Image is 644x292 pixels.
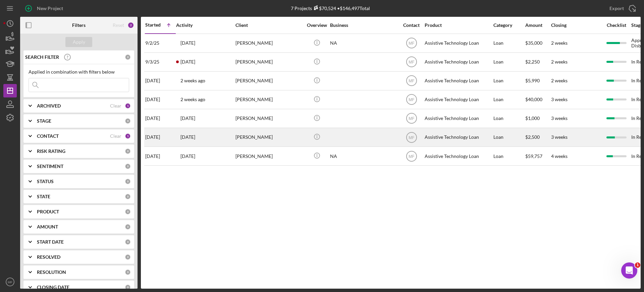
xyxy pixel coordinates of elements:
div: 9/2/25 [145,34,175,52]
time: 2025-09-06 08:47 [180,97,205,102]
button: Export [603,2,641,15]
span: 1 [635,262,640,268]
div: NA [330,147,397,165]
time: 3 weeks [551,115,568,121]
time: 2025-09-17 04:51 [180,59,195,65]
div: 0 [125,269,131,275]
time: 2025-09-04 23:50 [180,78,205,83]
b: SEARCH FILTER [25,54,59,60]
div: New Project [37,2,63,15]
div: Assistive Technology Loan [425,110,492,127]
div: [DATE] [145,110,175,127]
div: 0 [125,284,131,290]
text: MF [409,116,414,121]
div: 0 [125,209,131,215]
div: Assistive Technology Loan [425,72,492,90]
text: MF [409,97,414,102]
div: 0 [125,239,131,245]
button: Apply [65,37,92,47]
div: 1 [125,133,131,139]
span: $1,000 [525,115,540,121]
time: 2 weeks [551,59,568,65]
div: Export [609,2,624,15]
div: $70,524 [312,5,336,11]
div: 0 [125,254,131,260]
time: 2025-09-16 00:39 [180,134,195,140]
div: Loan [493,110,525,127]
div: Assistive Technology Loan [425,34,492,52]
div: Client [235,23,303,28]
div: [PERSON_NAME] [235,34,303,52]
b: STATUS [37,179,54,184]
div: Loan [493,53,525,71]
text: MF [409,135,414,140]
div: NA [330,34,397,52]
time: 2025-09-11 04:11 [180,40,195,46]
div: Clear [110,103,121,109]
span: $2,500 [525,134,540,140]
div: 0 [125,178,131,184]
div: [DATE] [145,91,175,109]
b: PRODUCT [37,209,59,214]
button: New Project [20,2,70,15]
b: START DATE [37,239,64,245]
time: 3 weeks [551,96,568,102]
div: Clear [110,133,121,139]
div: Assistive Technology Loan [425,53,492,71]
div: Product [425,23,492,28]
div: 0 [125,224,131,230]
span: $59,757 [525,153,542,159]
div: Reset [113,23,124,28]
time: 3 weeks [551,134,568,140]
b: CONTACT [37,133,59,139]
time: 2025-09-15 23:47 [180,116,195,121]
div: Applied in combination with filters below [29,69,129,75]
div: Assistive Technology Loan [425,147,492,165]
div: Apply [73,37,85,47]
div: [DATE] [145,128,175,146]
b: STATE [37,194,50,199]
text: MF [409,41,414,46]
div: Started [145,22,161,28]
b: CLOSING DATE [37,285,69,290]
div: 0 [125,163,131,169]
div: Closing [551,23,601,28]
text: MF [409,79,414,83]
text: MF [8,280,12,284]
b: RESOLUTION [37,269,66,275]
div: Loan [493,147,525,165]
div: Overview [304,23,329,28]
text: MF [409,154,414,159]
div: 0 [125,118,131,124]
iframe: Intercom live chat [621,262,637,279]
b: RESOLVED [37,254,60,260]
b: Filters [72,23,86,28]
time: 2 weeks [551,78,568,83]
div: 1 [125,103,131,109]
div: Amount [525,23,550,28]
text: MF [409,60,414,65]
div: [DATE] [145,147,175,165]
div: Loan [493,34,525,52]
time: 2025-09-15 16:21 [180,154,195,159]
div: [PERSON_NAME] [235,91,303,109]
div: Contact [399,23,424,28]
div: Assistive Technology Loan [425,128,492,146]
span: $5,990 [525,78,540,83]
b: STAGE [37,118,51,124]
div: [PERSON_NAME] [235,110,303,127]
button: MF [3,275,17,289]
div: 0 [125,148,131,154]
div: Category [493,23,525,28]
time: 4 weeks [551,153,568,159]
div: 2 [127,22,134,29]
b: RISK RATING [37,149,65,154]
div: Activity [176,23,235,28]
div: [PERSON_NAME] [235,72,303,90]
b: AMOUNT [37,224,58,230]
div: Loan [493,128,525,146]
div: 9/3/25 [145,53,175,71]
div: [PERSON_NAME] [235,147,303,165]
div: 7 Projects • $146,497 Total [291,5,370,11]
b: ARCHIVED [37,103,61,109]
